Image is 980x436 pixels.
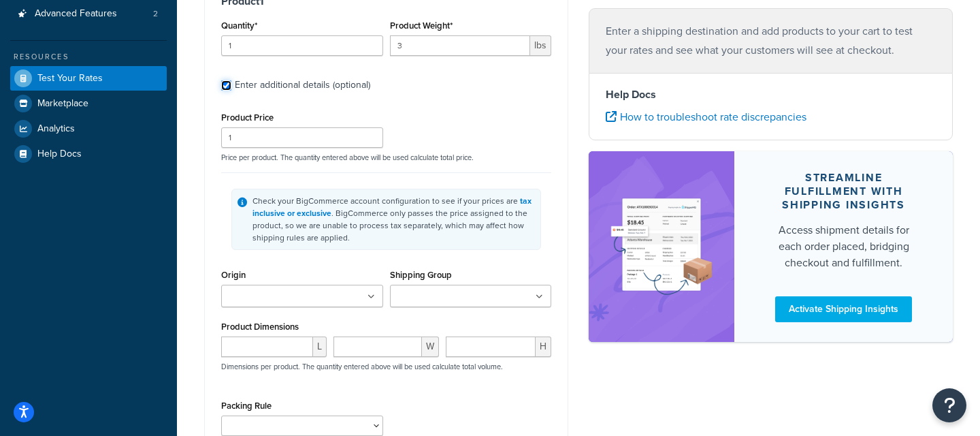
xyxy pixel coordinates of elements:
[767,222,920,271] div: Access shipment details for each order placed, bridging checkout and fulfillment.
[221,401,272,411] label: Packing Rule
[390,270,452,280] label: Shipping Group
[37,123,75,135] span: Analytics
[422,337,439,357] span: W
[37,73,103,84] span: Test Your Rates
[221,322,299,332] label: Product Dimensions
[932,388,966,422] button: Open Resource Center
[390,35,531,56] input: 0.00
[10,66,167,91] a: Test Your Rates
[536,337,551,357] span: H
[252,195,535,244] div: Check your BigCommerce account configuration to see if your prices are . BigCommerce only passes ...
[218,362,503,371] p: Dimensions per product. The quantity entered above will be used calculate total volume.
[37,149,82,160] span: Help Docs
[10,51,167,63] div: Resources
[221,112,274,123] label: Product Price
[313,337,327,357] span: L
[10,1,167,27] li: Advanced Features
[252,195,532,219] a: tax inclusive or exclusive
[221,80,231,91] input: Enter additional details (optional)
[767,171,920,212] div: Streamline Fulfillment with Shipping Insights
[10,91,167,116] a: Marketplace
[390,20,453,31] label: Product Weight*
[609,172,714,321] img: feature-image-si-e24932ea9b9fcd0ff835db86be1ff8d589347e8876e1638d903ea230a36726be.png
[606,109,806,125] a: How to troubleshoot rate discrepancies
[606,22,936,60] p: Enter a shipping destination and add products to your cart to test your rates and see what your c...
[606,87,936,103] h4: Help Docs
[153,8,158,20] span: 2
[775,296,912,322] a: Activate Shipping Insights
[235,76,370,95] div: Enter additional details (optional)
[221,20,257,31] label: Quantity*
[35,8,117,20] span: Advanced Features
[530,35,551,56] span: lbs
[221,270,246,280] label: Origin
[37,98,88,110] span: Marketplace
[10,116,167,141] a: Analytics
[218,153,555,162] p: Price per product. The quantity entered above will be used calculate total price.
[10,142,167,166] a: Help Docs
[221,35,383,56] input: 0
[10,1,167,27] a: Advanced Features2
